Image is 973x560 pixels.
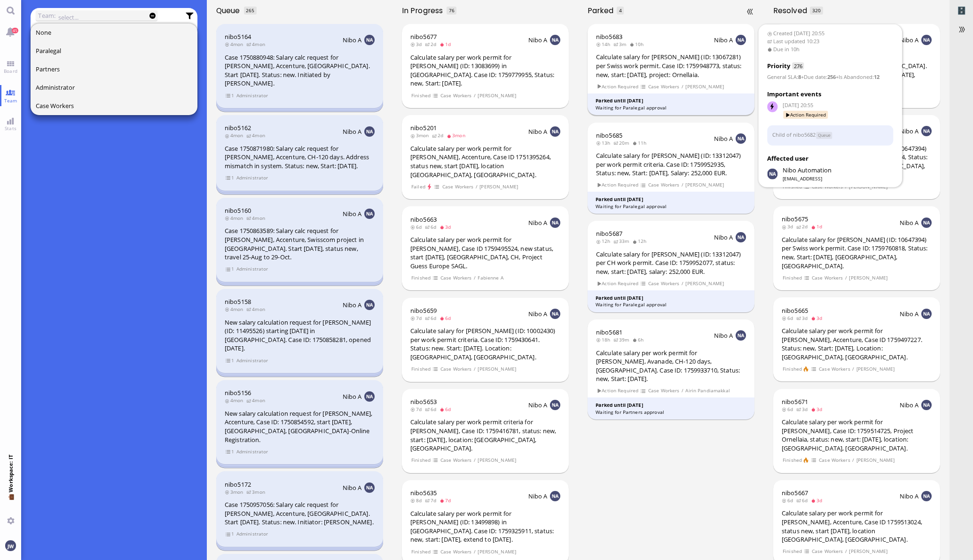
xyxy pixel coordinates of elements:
img: You [5,540,16,551]
span: view 1 items [225,530,235,538]
img: NA [921,35,932,45]
button: Administrator [31,78,198,97]
span: Case Workers [440,456,472,464]
span: [PERSON_NAME] [479,183,518,191]
div: Waiting for Paralegal approval [596,301,746,308]
div: Case 1750863589: Salary calc request for [PERSON_NAME], Accenture, Swisscom project in [GEOGRAPHI... [225,226,375,261]
strong: 12 [874,73,879,80]
div: Calculate salary per work permit for [PERSON_NAME], Accenture, Case ID 1751395264, status new, st... [410,144,560,179]
div: Parked until [DATE] [596,97,746,104]
span: / [852,456,855,464]
span: Action Required [596,280,639,288]
span: Case Workers [818,456,850,464]
span: Administrator [236,174,268,182]
div: Parked until [DATE] [596,295,746,302]
a: nibo5201 [410,124,437,132]
span: 12h [632,238,650,244]
input: select... [58,12,141,23]
span: Administrator [36,83,75,92]
a: nibo5659 [410,306,437,315]
span: Paralegal [36,47,61,55]
span: Nibo A [343,210,362,218]
span: Nibo A [343,483,362,492]
span: Nibo A [343,36,362,44]
span: Administrator [236,265,268,273]
span: [EMAIL_ADDRESS] [783,175,832,182]
span: 💼 Workspace: IT [7,492,14,513]
span: 3m [613,41,629,47]
div: Calculate salary for [PERSON_NAME] (ID: 10647394) per Swiss work permit. Case ID: 1759760818, Sta... [782,235,932,270]
span: 20m [613,140,632,146]
a: nibo5685 [596,131,622,140]
span: Is Abandoned [839,73,872,80]
span: Priority [767,62,790,70]
span: 76 [449,7,455,14]
span: In progress [402,5,446,16]
a: nibo5671 [782,397,808,406]
a: nibo5677 [410,32,437,41]
span: nibo5681 [596,328,622,336]
span: Due date [804,73,826,80]
span: 7d [410,315,425,321]
span: Partners [36,65,60,73]
span: 3d [410,41,425,47]
span: 4 [619,7,622,14]
span: nibo5635 [410,489,437,497]
span: Case Workers [648,387,680,395]
img: NA [736,133,746,144]
span: + [801,73,804,80]
span: nibo5687 [596,229,622,238]
span: Archived [957,5,966,16]
span: 7d [439,497,454,504]
span: 12h [596,238,613,244]
span: 4mon [246,132,268,139]
div: Calculate salary for [PERSON_NAME] (ID: 13312047) per CH work permit. Case ID: 1759952077, status... [596,250,746,276]
img: NA [550,491,560,501]
span: Nibo A [714,331,733,340]
strong: 256 [827,73,836,80]
span: nibo5683 [596,32,622,41]
a: nibo5172 [225,480,251,489]
span: Nibo A [528,310,548,318]
span: / [473,92,476,100]
span: Last updated 10:23 [767,37,894,45]
span: 11h [632,140,650,146]
label: Team: [38,10,55,21]
div: Calculate salary for [PERSON_NAME] (ID: 10002430) per work permit criteria. Case ID: 1759430641. ... [410,327,560,361]
img: NA [736,330,746,341]
span: nibo5675 [782,215,808,223]
span: Administrator [236,448,268,456]
span: view 1 items [225,448,235,456]
span: Administrator [236,92,268,100]
span: view 1 items [225,174,235,182]
a: nibo5164 [225,32,251,41]
span: 18h [596,336,613,343]
span: Case Workers [811,183,843,191]
span: Case Workers [811,274,843,282]
img: NA [736,35,746,45]
span: 8d [410,497,425,504]
span: 4mon [225,215,246,221]
div: Waiting for Partners approval [596,409,746,416]
span: 3d [811,315,825,321]
span: 6d [439,406,454,412]
span: Fabienne A [478,274,504,282]
span: 4mon [246,306,268,312]
span: Case Workers [818,365,850,373]
span: Case Workers [442,183,474,191]
span: Case Workers [648,280,680,288]
span: Parked [588,5,617,16]
span: 3mon [410,132,432,139]
span: 4mon [246,215,268,221]
span: / [845,274,847,282]
span: Nibo A [343,392,362,401]
div: Case 1750957056: Salary calc request for [PERSON_NAME], Accenture, [GEOGRAPHIC_DATA]. Start [DATE... [225,500,375,527]
a: nibo5667 [782,489,808,497]
span: 3mon [246,489,268,495]
button: Case Workers [31,97,198,115]
span: 265 [246,7,254,14]
img: NA [550,126,560,137]
div: Calculate salary for [PERSON_NAME] (ID: 13312047) per work permit criteria. Case ID: 1759952935, ... [596,151,746,178]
